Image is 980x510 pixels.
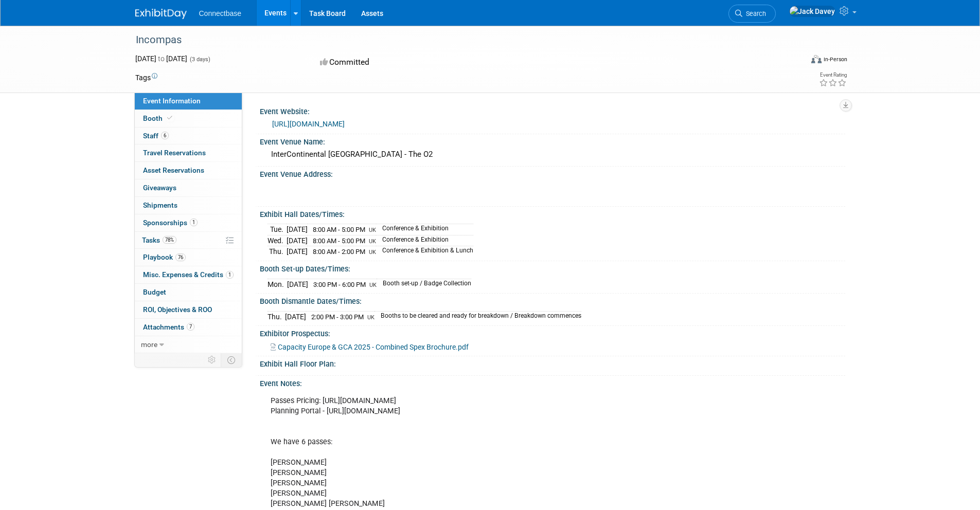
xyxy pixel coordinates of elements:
[268,147,838,162] div: InterContinental [GEOGRAPHIC_DATA] - The O2
[268,246,287,257] td: Thu.
[135,284,242,301] a: Budget
[143,97,201,105] span: Event Information
[135,179,242,196] a: Giveaways
[819,72,847,78] div: Event Rating
[278,343,469,351] span: Capacity Europe & GCA 2025 - Combined Spex Brochure.pdf
[369,227,376,233] span: UK
[143,253,186,261] span: Playbook
[367,314,375,321] span: UK
[143,270,234,279] span: Misc. Expenses & Credits
[143,184,176,192] span: Giveaways
[260,326,845,339] div: Exhibitor Prospectus:
[143,218,198,227] span: Sponsorships
[143,149,206,157] span: Travel Reservations
[285,311,306,322] td: [DATE]
[135,128,242,144] a: Staff6
[135,319,242,336] a: Attachments7
[811,55,822,63] img: Format-Inperson.png
[175,253,186,261] span: 76
[742,10,766,17] span: Search
[313,237,365,245] span: 8:00 AM - 5:00 PM
[135,214,242,231] a: Sponsorships1
[135,197,242,214] a: Shipments
[369,238,376,245] span: UK
[376,224,473,235] td: Conference & Exhibition
[161,132,169,139] span: 6
[287,279,308,289] td: [DATE]
[142,236,176,244] span: Tasks
[187,323,194,331] span: 7
[143,114,174,122] span: Booth
[135,232,242,249] a: Tasks78%
[260,207,845,220] div: Exhibit Hall Dates/Times:
[260,356,845,369] div: Exhibit Hall Floor Plan:
[167,115,172,121] i: Booth reservation complete
[260,104,845,117] div: Event Website:
[260,134,845,147] div: Event Venue Name:
[135,162,242,179] a: Asset Reservations
[203,353,221,367] td: Personalize Event Tab Strip
[143,288,166,296] span: Budget
[376,235,473,246] td: Conference & Exhibition
[132,31,787,49] div: Incompas
[135,72,157,83] td: Tags
[135,336,242,353] a: more
[271,343,469,351] a: Capacity Europe & GCA 2025 - Combined Spex Brochure.pdf
[311,313,364,321] span: 2:00 PM - 3:00 PM
[272,120,345,128] a: [URL][DOMAIN_NAME]
[789,6,835,17] img: Jack Davey
[190,218,198,226] span: 1
[135,266,242,283] a: Misc. Expenses & Credits1
[375,311,581,322] td: Booths to be cleared and ready for breakdown / Breakdown commences
[313,281,366,288] span: 3:00 PM - 6:00 PM
[135,249,242,266] a: Playbook76
[823,56,847,63] div: In-Person
[135,54,187,63] span: [DATE] [DATE]
[143,201,177,209] span: Shipments
[135,110,242,127] a: Booth
[313,248,365,256] span: 8:00 AM - 2:00 PM
[268,235,287,246] td: Wed.
[189,56,210,63] span: (3 days)
[260,376,845,389] div: Event Notes:
[163,236,176,244] span: 78%
[141,340,157,349] span: more
[369,249,376,256] span: UK
[135,93,242,110] a: Event Information
[376,246,473,257] td: Conference & Exhibition & Lunch
[135,144,242,161] a: Travel Reservations
[268,224,287,235] td: Tue.
[143,132,169,140] span: Staff
[728,5,776,23] a: Search
[287,224,308,235] td: [DATE]
[287,235,308,246] td: [DATE]
[199,9,242,17] span: Connectbase
[268,279,287,289] td: Mon.
[260,167,845,179] div: Event Venue Address:
[260,294,845,306] div: Booth Dismantle Dates/Times:
[143,166,204,174] span: Asset Reservations
[135,301,242,318] a: ROI, Objectives & ROO
[742,53,848,69] div: Event Format
[287,246,308,257] td: [DATE]
[268,311,285,322] td: Thu.
[226,271,234,279] span: 1
[317,53,544,71] div: Committed
[377,279,471,289] td: Booth set-up / Badge Collection
[313,226,365,233] span: 8:00 AM - 5:00 PM
[221,353,242,367] td: Toggle Event Tabs
[260,261,845,274] div: Booth Set-up Dates/Times:
[369,282,377,288] span: UK
[143,323,194,331] span: Attachments
[135,9,187,19] img: ExhibitDay
[143,305,212,314] span: ROI, Objectives & ROO
[156,54,166,63] span: to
